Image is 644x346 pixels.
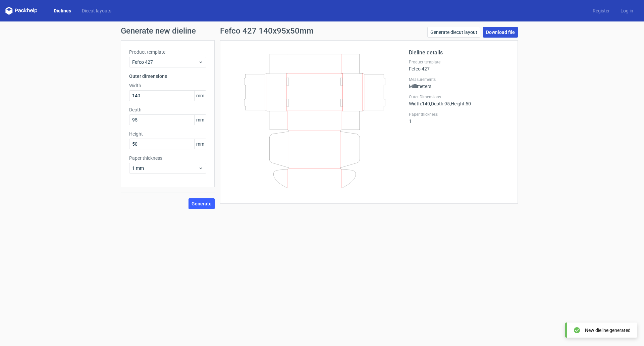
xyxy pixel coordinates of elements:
[409,49,509,57] h2: Dieline details
[129,49,206,55] label: Product template
[409,77,509,89] div: Millimeters
[409,59,509,71] div: Fefco 427
[192,201,212,206] span: Generate
[483,27,518,38] a: Download file
[76,7,117,14] a: Diecut layouts
[585,327,631,334] div: New dieline generated
[615,7,639,14] a: Log in
[129,73,206,80] h3: Outer dimensions
[427,27,480,38] a: Generate diecut layout
[409,59,509,65] label: Product template
[220,27,314,35] h1: Fefco 427 140x95x50mm
[189,198,215,209] button: Generate
[194,91,206,101] span: mm
[129,155,206,161] label: Paper thickness
[194,115,206,125] span: mm
[409,112,509,124] div: 1
[132,59,198,65] span: Fefco 427
[409,112,509,117] label: Paper thickness
[129,106,206,113] label: Depth
[194,139,206,149] span: mm
[409,101,430,106] span: Width : 140
[587,7,615,14] a: Register
[129,131,206,137] label: Height
[430,101,450,106] span: , Depth : 95
[409,94,509,100] label: Outer Dimensions
[121,27,523,35] h1: Generate new dieline
[450,101,471,106] span: , Height : 50
[132,165,198,171] span: 1 mm
[409,77,509,82] label: Measurements
[129,82,206,89] label: Width
[48,7,76,14] a: Dielines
